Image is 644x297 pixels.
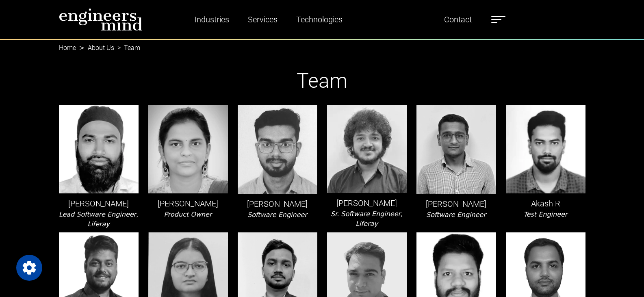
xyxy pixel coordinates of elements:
[506,197,585,210] p: Akash R
[238,198,317,210] p: [PERSON_NAME]
[88,44,114,52] a: About Us
[416,105,496,194] img: leader-img
[293,10,346,29] a: Technologies
[327,105,407,193] img: leader-img
[238,105,317,193] img: leader-img
[441,10,475,29] a: Contact
[59,210,138,228] i: Lead Software Engineer, Liferay
[327,197,407,209] p: [PERSON_NAME]
[416,198,496,210] p: [PERSON_NAME]
[245,10,281,29] a: Services
[59,197,139,210] p: [PERSON_NAME]
[191,10,232,29] a: Industries
[506,105,585,193] img: leader-img
[426,211,486,219] i: Software Engineer
[524,210,568,218] i: Test Engineer
[59,44,76,52] a: Home
[114,43,140,53] li: Team
[59,39,585,49] nav: breadcrumb
[59,105,139,193] img: leader-img
[164,210,212,218] i: Product Owner
[148,197,228,210] p: [PERSON_NAME]
[148,105,228,193] img: leader-img
[59,69,585,93] h1: Team
[59,8,143,31] img: logo
[331,210,403,228] i: Sr. Software Engineer, Liferay
[247,211,307,219] i: Software Engineer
